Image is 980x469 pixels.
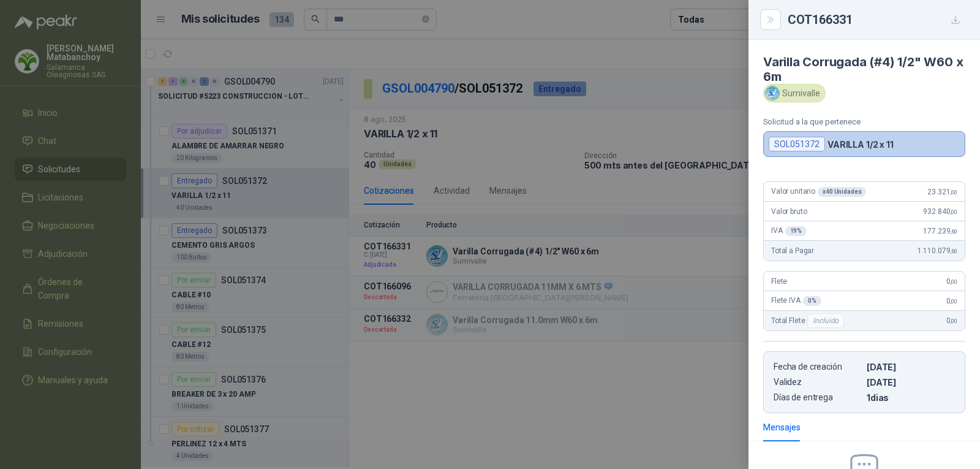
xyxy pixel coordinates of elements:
[771,313,846,328] span: Total Flete
[763,84,826,102] div: Sumivalle
[774,377,862,387] p: Validez
[771,207,807,216] span: Valor bruto
[923,227,957,235] span: 177.239
[807,313,844,328] div: Incluido
[771,246,814,255] span: Total a Pagar
[818,187,866,197] div: x 40 Unidades
[950,278,957,285] span: ,00
[946,297,957,305] span: 0
[918,246,957,255] span: 1.110.079
[774,362,862,372] p: Fecha de creación
[766,86,779,100] img: Company Logo
[771,187,866,197] span: Valor unitario
[923,207,957,216] span: 932.840
[763,12,778,27] button: Close
[867,362,955,372] p: [DATE]
[827,139,894,150] p: VARILLA 1/2 x 11
[774,392,862,403] p: Días de entrega
[950,228,957,235] span: ,60
[771,226,807,236] span: IVA
[946,316,957,325] span: 0
[867,377,955,387] p: [DATE]
[763,55,965,84] h4: Varilla Corrugada (#4) 1/2" W60 x 6m
[803,296,821,306] div: 0 %
[771,277,787,286] span: Flete
[946,277,957,286] span: 0
[867,392,955,403] p: 1 dias
[788,10,965,29] div: COT166331
[950,248,957,254] span: ,60
[763,117,965,126] p: Solicitud a la que pertenece
[950,208,957,215] span: ,00
[763,421,801,434] div: Mensajes
[769,137,825,151] div: SOL051372
[950,298,957,305] span: ,00
[950,189,957,196] span: ,00
[771,296,821,306] span: Flete IVA
[785,226,807,236] div: 19 %
[927,188,957,196] span: 23.321
[950,318,957,324] span: ,00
